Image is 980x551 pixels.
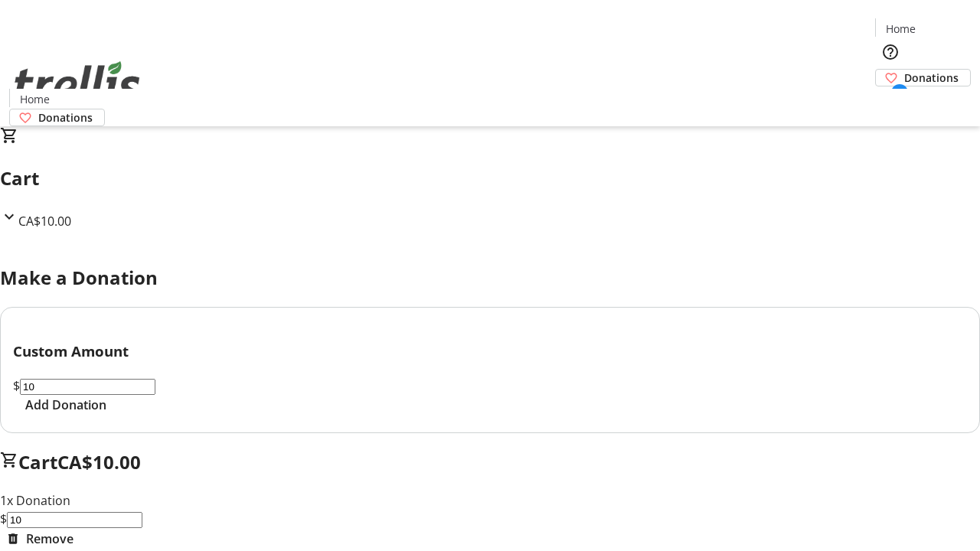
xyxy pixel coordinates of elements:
span: Home [886,21,916,37]
span: $ [13,377,20,394]
span: CA$10.00 [57,449,141,474]
h3: Custom Amount [13,341,967,362]
button: Cart [875,86,906,117]
span: Add Donation [25,396,106,414]
input: Donation Amount [20,379,155,395]
button: Add Donation [13,396,119,414]
span: Donations [38,109,93,126]
input: Donation Amount [7,512,142,528]
a: Home [876,21,925,37]
span: Remove [26,530,73,548]
span: Donations [904,70,959,86]
a: Donations [875,69,971,86]
img: Orient E2E Organization 0gVn3KdbAw's Logo [9,44,145,121]
a: Home [10,91,59,107]
button: Help [875,37,906,67]
a: Donations [9,109,105,126]
span: Home [20,91,50,107]
span: CA$10.00 [18,213,71,230]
